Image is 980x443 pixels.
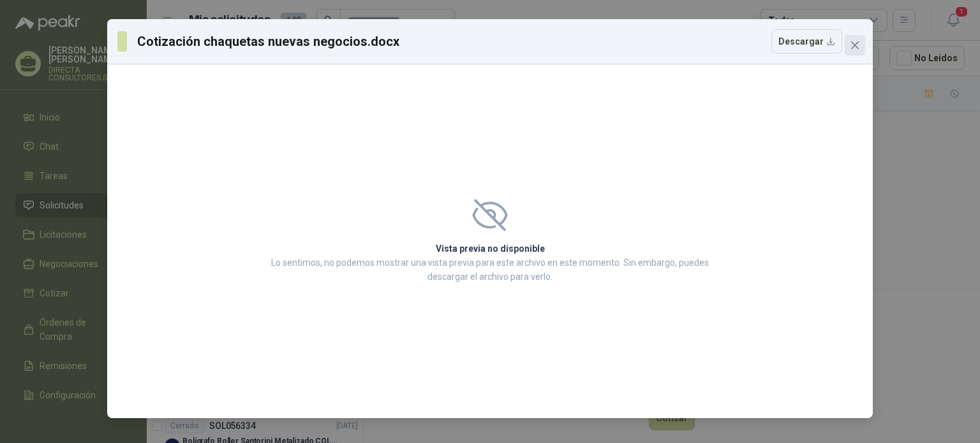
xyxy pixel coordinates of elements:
button: Descargar [771,29,842,54]
h2: Vista previa no disponible [267,242,713,256]
span: close [850,40,860,50]
h3: Cotización chaquetas nuevas negocios.docx [137,32,400,51]
p: Lo sentimos, no podemos mostrar una vista previa para este archivo en este momento. Sin embargo, ... [267,256,713,284]
button: Close [845,35,865,55]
